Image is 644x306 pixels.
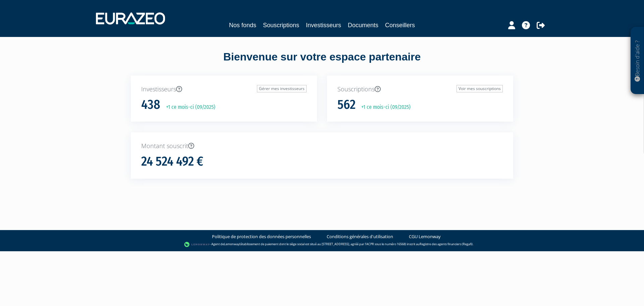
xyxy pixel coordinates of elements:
[327,233,393,240] a: Conditions générales d'utilisation
[141,142,503,150] p: Montant souscrit
[141,98,160,112] h1: 438
[409,233,441,240] a: CGU Lemonway
[385,20,415,30] a: Conseillers
[184,241,210,248] img: logo-lemonway.png
[161,103,215,111] p: +1 ce mois-ci (09/2025)
[420,242,473,246] a: Registre des agents financiers (Regafi)
[257,85,307,92] a: Gérer mes investisseurs
[348,20,378,30] a: Documents
[141,155,203,169] h1: 24 524 492 €
[126,49,518,76] div: Bienvenue sur votre espace partenaire
[357,103,411,111] p: +1 ce mois-ci (09/2025)
[337,85,503,94] p: Souscriptions
[224,242,239,246] a: Lemonway
[337,98,356,112] h1: 562
[229,20,256,30] a: Nos fonds
[263,20,299,30] a: Souscriptions
[141,85,307,94] p: Investisseurs
[457,85,503,92] a: Voir mes souscriptions
[96,12,165,25] img: 1732889491-logotype_eurazeo_blanc_rvb.png
[212,233,311,240] a: Politique de protection des données personnelles
[7,241,637,248] div: - Agent de (établissement de paiement dont le siège social est situé au [STREET_ADDRESS], agréé p...
[306,20,341,30] a: Investisseurs
[634,31,641,91] p: Besoin d'aide ?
